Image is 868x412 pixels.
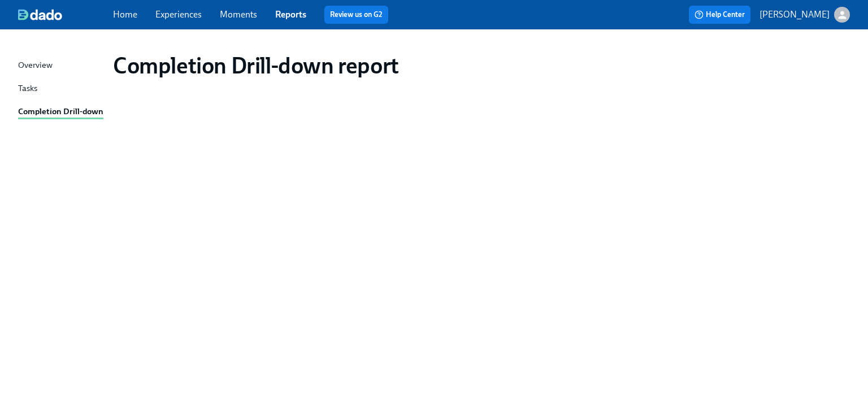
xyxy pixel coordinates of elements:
p: [PERSON_NAME] [759,8,830,21]
a: Moments [220,9,257,20]
a: Reports [275,9,306,20]
div: Overview [18,59,53,73]
a: Review us on G2 [330,9,383,20]
a: Experiences [155,9,202,20]
img: dado [18,9,62,20]
a: Completion Drill-down [18,105,104,119]
button: [PERSON_NAME] [759,7,850,23]
div: Tasks [18,82,37,96]
h1: Completion Drill-down report [113,52,399,79]
button: Help Center [689,6,750,24]
a: dado [18,9,113,20]
a: Tasks [18,82,104,96]
a: Overview [18,59,104,73]
span: Help Center [695,9,745,20]
div: Completion Drill-down [18,105,103,119]
button: Review us on G2 [324,6,388,24]
a: Home [113,9,137,20]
